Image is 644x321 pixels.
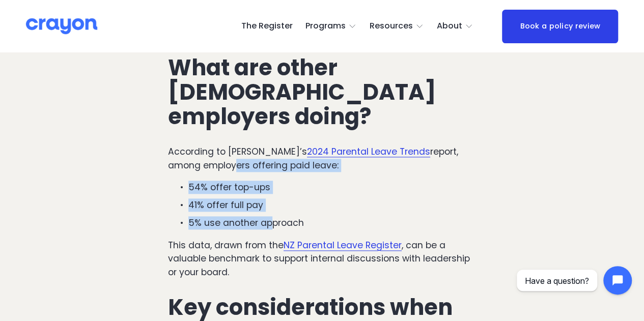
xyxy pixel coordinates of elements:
p: According to [PERSON_NAME]’s report, among employers offering paid leave: [168,145,476,172]
span: Resources [370,19,413,34]
span: About [437,19,462,34]
a: folder dropdown [370,18,424,35]
a: The Register [241,18,292,35]
h2: What are other [DEMOGRAPHIC_DATA] employers doing? [168,55,476,129]
a: folder dropdown [305,18,357,35]
a: folder dropdown [437,18,473,35]
a: Book a policy review [502,10,618,43]
p: This data, drawn from the , can be a valuable benchmark to support internal discussions with lead... [168,239,476,279]
span: Programs [305,19,346,34]
p: 54% offer top-ups [188,181,476,194]
img: Crayon [26,17,97,35]
a: NZ Parental Leave Register [284,239,402,251]
p: 41% offer full pay [188,198,476,212]
a: 2024 Parental Leave Trends [307,145,430,158]
p: 5% use another approach [188,216,476,229]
